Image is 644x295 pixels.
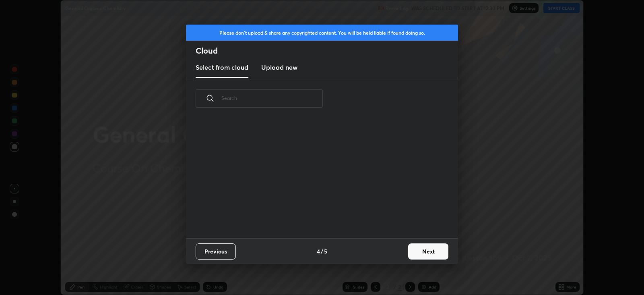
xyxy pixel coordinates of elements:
input: Search [221,81,323,115]
h4: 4 [317,247,320,256]
button: Next [408,243,448,260]
h4: 5 [324,247,327,256]
h3: Select from cloud [196,62,248,72]
button: Previous [196,243,236,260]
h4: / [321,247,323,256]
h3: Upload new [261,62,297,72]
div: Please don't upload & share any copyrighted content. You will be held liable if found doing so. [186,25,458,41]
h2: Cloud [196,46,458,56]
